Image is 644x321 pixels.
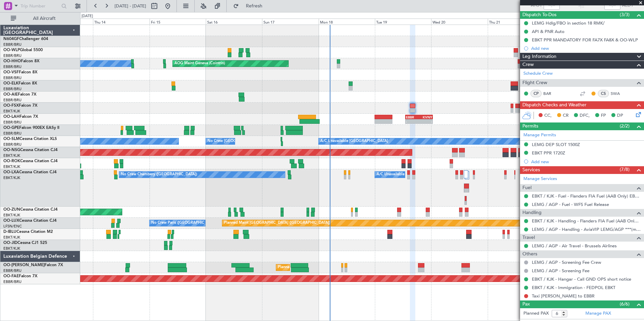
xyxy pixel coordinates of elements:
[3,170,57,174] a: OO-LXACessna Citation CJ4
[522,234,535,242] span: Travel
[3,120,22,125] a: EBBR/BRU
[3,59,39,63] a: OO-HHOFalcon 8X
[320,136,388,146] div: A/C Unavailable [GEOGRAPHIC_DATA]
[3,219,57,223] a: OO-LUXCessna Citation CJ4
[532,202,609,207] a: LEMG / AGP - Fuel - WFS Fuel Release
[522,53,556,61] span: Leg Information
[523,310,549,317] label: Planned PAX
[115,3,146,9] span: [DATE] - [DATE]
[522,11,556,19] span: Dispatch To-Dos
[3,86,22,92] a: EBBR/BRU
[580,112,590,119] span: DFC,
[377,170,502,180] div: A/C Unavailable [GEOGRAPHIC_DATA] ([GEOGRAPHIC_DATA] National)
[522,300,530,308] span: Pax
[3,230,17,234] span: D-IBLU
[3,93,18,97] span: OO-AIE
[419,119,432,123] div: -
[532,142,580,147] div: LEMG DEP SLOT 1500Z
[3,208,58,212] a: OO-ZUNCessna Citation CJ4
[3,37,19,41] span: N604GF
[3,148,20,152] span: OO-NSG
[543,91,558,97] a: BAR
[3,230,53,234] a: D-IBLUCessna Citation M2
[3,164,20,169] a: EBKT/KJK
[563,112,569,119] span: CR
[3,137,57,141] a: OO-SLMCessna Citation XLS
[532,268,589,274] a: LEMG / AGP - Screening Fee
[622,2,633,9] span: ALDT
[620,11,630,18] span: (3/3)
[3,175,20,180] a: EBKT/KJK
[611,91,626,97] a: SWA
[532,285,615,290] a: EBKT / KJK - Immigration - FEDPOL EBKT
[3,81,37,85] a: OO-ELKFalcon 8X
[620,166,630,173] span: (7/8)
[3,126,59,130] a: OO-GPEFalcon 900EX EASy II
[3,170,19,174] span: OO-LXA
[3,75,22,80] a: EBBR/BRU
[3,59,21,63] span: OO-HHO
[3,241,47,245] a: OO-JIDCessna CJ1 525
[3,142,22,147] a: EBBR/BRU
[3,98,22,103] a: EBBR/BRU
[532,29,565,34] div: API & PNR Auto
[93,19,149,25] div: Thu 14
[419,115,432,119] div: KVNY
[3,48,20,52] span: OO-WLP
[620,122,630,130] span: (2/2)
[3,137,20,141] span: OO-SLM
[151,218,218,228] div: No Crew Paris ([GEOGRAPHIC_DATA])
[3,268,22,273] a: EBBR/BRU
[3,208,20,212] span: OO-ZUN
[522,184,532,192] span: Fuel
[532,226,641,232] a: LEMG / AGP - Handling - AviaVIP LEMG/AGP ***(my handling)***
[3,64,22,69] a: EBBR/BRU
[3,224,22,229] a: LFSN/ENC
[3,246,20,251] a: EBKT/KJK
[532,243,617,249] a: LEMG / AGP - Air Travel - Brussels Airlines
[262,19,318,25] div: Sun 17
[544,112,552,119] span: CC,
[598,90,609,97] div: CS
[375,19,431,25] div: Tue 19
[207,136,320,146] div: No Crew [GEOGRAPHIC_DATA] ([GEOGRAPHIC_DATA] National)
[532,276,631,282] a: EBKT / KJK - Hangar - Call GND OPS short notice
[532,37,638,43] div: EBKT PPR MANDATORY FOR FA7X FA8X & OO-WLP
[230,1,270,11] button: Refresh
[3,115,38,119] a: OO-LAHFalcon 7X
[18,16,71,21] span: All Aircraft
[3,48,43,52] a: OO-WLPGlobal 5500
[3,70,19,74] span: OO-VSF
[601,112,606,119] span: FP
[522,209,542,217] span: Handling
[82,13,93,19] div: [DATE]
[319,19,375,25] div: Mon 18
[3,219,19,223] span: OO-LUX
[3,70,37,74] a: OO-VSFFalcon 8X
[3,159,20,163] span: OO-ROK
[3,279,22,284] a: EBBR/BRU
[3,37,48,41] a: N604GFChallenger 604
[3,241,18,245] span: OO-JID
[3,81,19,85] span: OO-ELK
[523,176,557,182] a: Manage Services
[617,112,623,119] span: DP
[3,109,20,114] a: EBKT/KJK
[531,159,641,165] div: Add new
[530,90,542,97] div: CP
[3,131,22,136] a: EBBR/BRU
[21,1,59,11] input: Trip Number
[3,153,20,158] a: EBKT/KJK
[206,19,262,25] div: Sat 16
[532,259,601,265] a: LEMG / AGP - Screening Fee Crew
[278,262,400,273] div: Planned Maint [GEOGRAPHIC_DATA] ([GEOGRAPHIC_DATA] National)
[3,263,44,267] span: OO-[PERSON_NAME]
[406,119,419,123] div: -
[3,213,20,218] a: EBKT/KJK
[3,93,36,97] a: OO-AIEFalcon 7X
[3,126,19,130] span: OO-GPE
[150,19,206,25] div: Fri 15
[532,193,641,199] a: EBKT / KJK - Fuel - Flanders FIA Fuel (AAB Only) EBKT / KJK
[522,61,534,69] span: Crew
[620,300,630,308] span: (6/6)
